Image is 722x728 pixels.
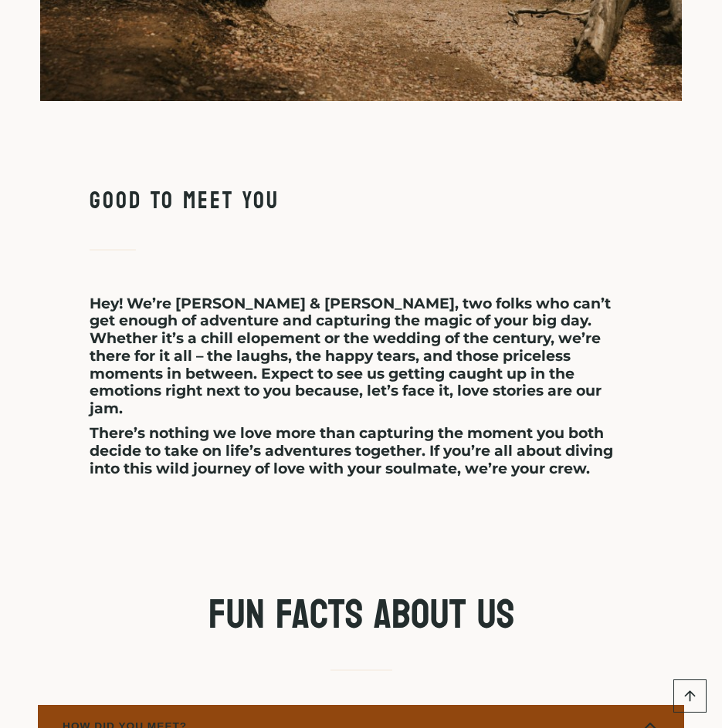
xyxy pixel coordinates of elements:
[37,590,685,640] h1: Fun Facts About Us
[673,679,707,713] a: Scroll to top
[90,187,633,215] h2: GOOD TO MEET YOU
[90,424,613,477] strong: There’s nothing we love more than capturing the moment you both decide to take on life’s adventur...
[90,295,611,418] strong: Hey! We’re [PERSON_NAME] & [PERSON_NAME], two folks who can’t get enough of adventure and capturi...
